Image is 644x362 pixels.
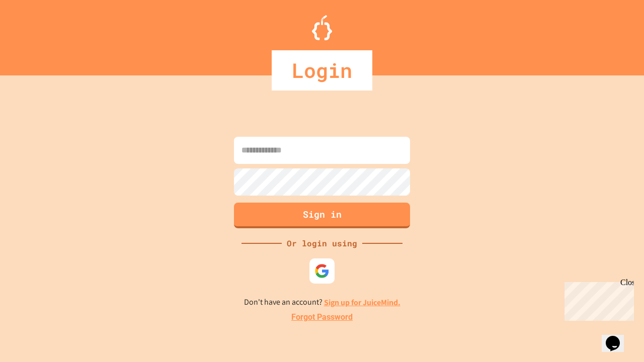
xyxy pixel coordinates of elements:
a: Sign up for JuiceMind. [324,297,400,308]
div: Login [272,50,372,90]
iframe: chat widget [560,278,634,321]
img: google-icon.svg [314,263,330,279]
p: Don't have an account? [244,296,400,309]
img: Logo.svg [312,15,332,40]
div: Chat with us now!Close [4,4,69,64]
button: Sign in [234,203,410,228]
div: Or login using [282,237,362,249]
a: Forgot Password [291,311,353,323]
iframe: chat widget [602,322,634,352]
